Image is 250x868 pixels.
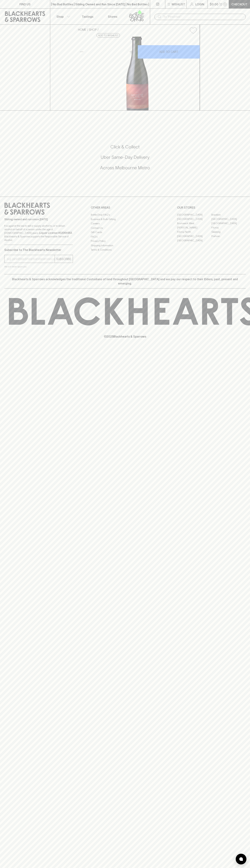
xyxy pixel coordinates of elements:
h5: Click & Collect [4,144,246,150]
p: ADD TO CART [159,50,178,54]
button: Shop [50,9,75,24]
a: Fitzroy [211,225,246,230]
a: [GEOGRAPHIC_DATA] [177,217,211,221]
a: Stores [100,9,125,24]
p: It is against the law to sell or supply alcohol to, or to obtain alcohol on behalf of a person un... [4,224,73,242]
button: SUBSCRIBE [55,255,73,263]
p: Tastings [82,14,93,19]
p: OUR STORES [177,205,246,210]
a: [PERSON_NAME] [177,225,211,230]
p: We will never spam you [4,265,73,268]
button: Add to wishlist [188,26,198,35]
button: Add to wishlist [96,33,120,38]
strong: Liquor License #32064953 [39,231,72,234]
img: 40755.png [75,37,200,110]
a: FAQ's [91,235,159,239]
a: [GEOGRAPHIC_DATA] [211,221,246,225]
a: Contact Us [91,226,159,230]
a: HOME [78,28,86,31]
div: Call to action block [4,130,246,189]
p: Blackhearts & Sparrows acknowledges the traditional Custodians of land throughout [GEOGRAPHIC_DAT... [7,277,243,286]
p: Sibling owned and run since [DATE] [4,218,73,221]
p: Wishlist [172,2,185,6]
p: 0 [224,3,226,5]
a: Geelong [211,230,246,234]
a: Privacy Policy [91,239,159,243]
a: Prahran [211,234,246,238]
a: Terms & Conditions [91,248,159,252]
a: [GEOGRAPHIC_DATA] [177,213,211,217]
a: Brunswick West [177,221,211,225]
p: Stores [108,14,117,19]
p: FIND US [19,2,31,6]
a: Business & Bulk Gifting [91,217,159,221]
p: Shop [56,14,64,19]
a: Fitzroy North [177,230,211,234]
a: [GEOGRAPHIC_DATA] [177,238,211,243]
p: Subscribe to The Blackhearts Newsletter [4,248,73,252]
a: [GEOGRAPHIC_DATA] [211,217,246,221]
a: Braddon [211,213,246,217]
a: Gift Cards [91,230,159,235]
h5: Across Melbourne Metro [4,165,246,171]
h5: Uber Same-Day Delivery [4,154,246,160]
p: Checkout [231,2,247,6]
p: SUBSCRIBE [56,257,71,261]
a: Careers [91,221,159,226]
a: Tastings [75,9,100,24]
input: Try "Pinot noir" [163,14,243,20]
a: SHOP [89,28,97,31]
p: Login [195,2,204,6]
p: OTHER AREAS [91,205,159,210]
img: bubble-icon [239,857,243,861]
p: $0.00 [210,2,218,6]
a: Shipping Information [91,243,159,248]
a: [GEOGRAPHIC_DATA] [177,234,211,238]
input: e.g. jane@blackheartsandsparrows.com.au [7,256,55,262]
a: Bottle Drop FAQ's [91,213,159,217]
button: ADD TO CART [138,45,200,59]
